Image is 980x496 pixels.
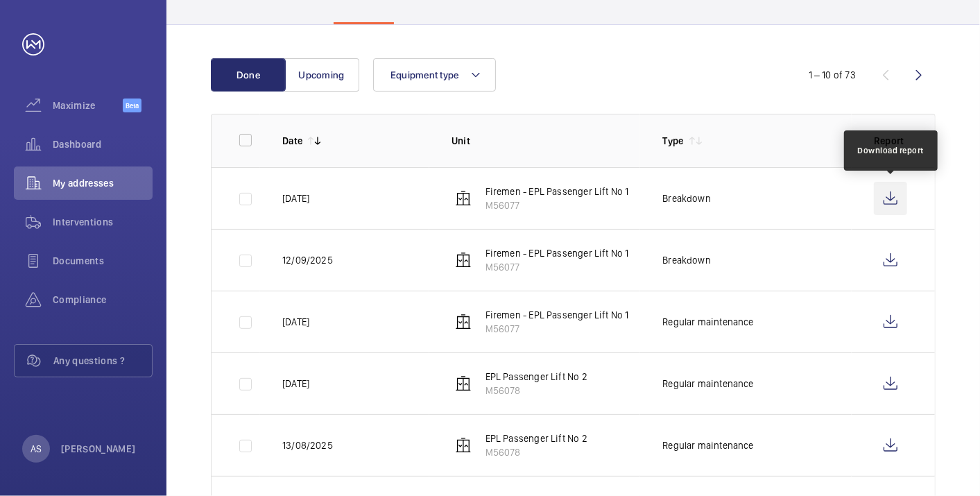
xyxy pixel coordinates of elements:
p: AS [31,442,42,456]
p: [PERSON_NAME] [61,442,136,456]
p: Unit [452,134,641,148]
p: Date [282,134,302,148]
span: Documents [53,254,153,268]
p: Regular maintenance [662,438,753,452]
p: Breakdown [662,253,711,267]
p: 13/08/2025 [282,438,333,452]
div: 1 – 10 of 73 [809,68,856,82]
img: elevator.svg [455,190,472,207]
img: elevator.svg [455,252,472,268]
p: M56078 [485,384,587,397]
p: EPL Passenger Lift No 2 [485,370,587,384]
p: EPL Passenger Lift No 2 [485,431,587,445]
span: Compliance [53,293,153,307]
p: Firemen - EPL Passenger Lift No 1 [485,308,629,322]
p: Type [662,134,683,148]
span: Interventions [53,215,153,229]
p: M56077 [485,322,629,336]
span: My addresses [53,176,153,190]
div: Download report [858,144,925,157]
span: Equipment type [390,69,459,80]
span: Any questions ? [53,354,152,368]
p: M56077 [485,260,629,274]
p: Regular maintenance [662,377,753,391]
p: Regular maintenance [662,315,753,329]
span: Beta [123,99,141,112]
p: [DATE] [282,377,309,391]
p: Breakdown [662,191,711,205]
img: elevator.svg [455,375,472,392]
p: Firemen - EPL Passenger Lift No 1 [485,185,629,198]
button: Upcoming [284,58,359,92]
button: Equipment type [373,58,496,92]
p: Firemen - EPL Passenger Lift No 1 [485,246,629,260]
p: M56077 [485,198,629,212]
img: elevator.svg [455,437,472,454]
p: 12/09/2025 [282,253,333,267]
p: [DATE] [282,191,309,205]
span: Dashboard [53,137,153,151]
p: [DATE] [282,315,309,329]
p: M56078 [485,445,587,459]
button: Done [211,58,286,92]
span: Maximize [53,99,123,112]
img: elevator.svg [455,314,472,330]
